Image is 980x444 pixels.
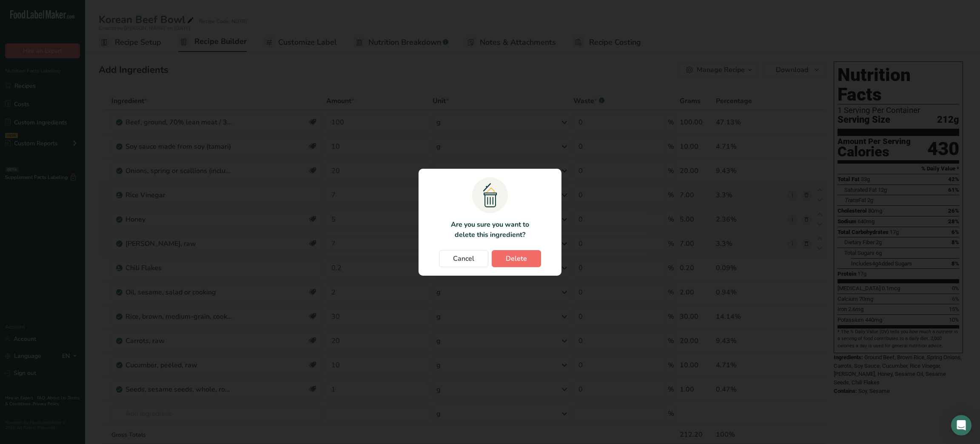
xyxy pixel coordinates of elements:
[453,254,474,264] span: Cancel
[506,254,527,264] span: Delete
[492,250,541,267] button: Delete
[951,415,971,435] div: Open Intercom Messenger
[446,219,534,240] p: Are you sure you want to delete this ingredient?
[439,250,488,267] button: Cancel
